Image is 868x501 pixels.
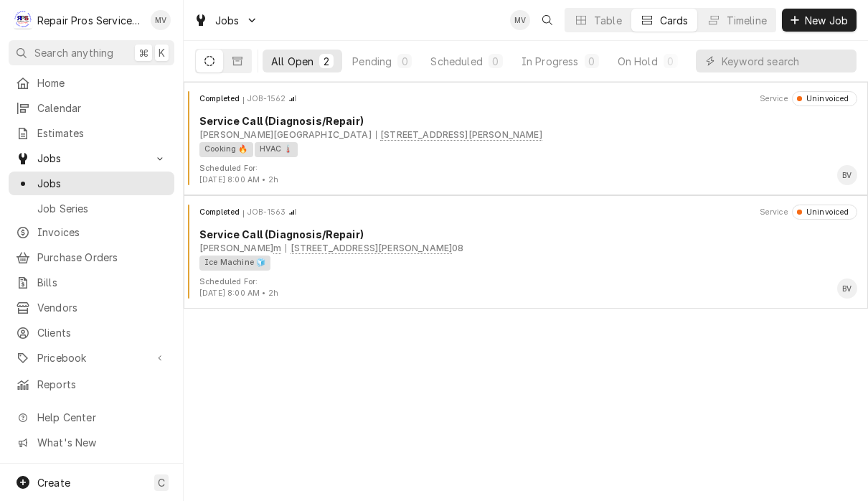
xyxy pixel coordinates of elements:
[802,207,849,218] div: Uninvoiced
[199,207,244,218] div: Object State
[199,256,270,271] div: Ice Machine 🧊
[37,325,167,340] span: Clients
[37,250,167,265] span: Purchase Orders
[189,276,862,299] div: Card Footer
[9,373,174,396] a: Reports
[837,278,857,299] div: Card Footer Primary Content
[782,9,857,32] button: New Job
[199,276,278,288] div: Object Extra Context Footer Label
[430,54,482,69] div: Scheduled
[199,242,281,255] div: Object Subtext Primary
[802,93,849,105] div: Uninvoiced
[13,10,33,30] div: Repair Pros Services Inc's Avatar
[151,10,171,30] div: MV
[37,350,146,365] span: Pricebook
[199,256,852,271] div: Object Tag List
[199,142,253,157] div: Cooking 🔥
[760,205,857,219] div: Card Header Secondary Content
[618,54,658,69] div: On Hold
[199,91,297,106] div: Card Header Primary Content
[510,10,530,30] div: Mindy Volker's Avatar
[184,82,868,195] div: Job Card: JOB-1562
[286,242,463,255] div: Object Subtext Secondary
[660,13,689,28] div: Cards
[760,207,788,218] div: Object Extra Context Header
[37,75,167,90] span: Home
[199,113,857,128] div: Object Title
[138,45,148,60] span: ⌘
[9,96,174,120] a: Calendar
[9,245,174,269] a: Purchase Orders
[34,45,113,60] span: Search anything
[837,278,857,299] div: BV
[37,176,167,191] span: Jobs
[9,71,174,95] a: Home
[9,146,174,170] a: Go to Jobs
[727,13,767,28] div: Timeline
[159,45,165,60] span: K
[9,346,174,370] a: Go to Pricebook
[199,227,857,242] div: Object Title
[9,220,174,244] a: Invoices
[37,275,167,290] span: Bills
[510,10,530,30] div: MV
[376,128,542,141] div: Object Subtext Secondary
[760,91,857,106] div: Card Header Secondary Content
[199,174,278,186] div: Object Extra Context Footer Value
[37,410,166,425] span: Help Center
[37,225,167,240] span: Invoices
[837,278,857,299] div: Brian Volker's Avatar
[199,128,857,141] div: Object Subtext
[594,13,622,28] div: Table
[13,10,33,30] div: R
[802,13,851,28] span: New Job
[199,288,278,299] div: Object Extra Context Footer Value
[792,205,857,219] div: Object Status
[9,271,174,294] a: Bills
[666,54,675,69] div: 0
[837,165,857,185] div: Card Footer Primary Content
[199,289,278,298] span: [DATE] 8:00 AM • 2h
[189,163,862,186] div: Card Footer
[184,195,868,309] div: Job Card: JOB-1563
[9,431,174,454] a: Go to What's New
[37,477,70,489] span: Create
[215,13,240,28] span: Jobs
[9,40,174,65] button: Search anything⌘K
[199,163,278,186] div: Card Footer Extra Context
[9,172,174,195] a: Jobs
[199,242,857,255] div: Object Subtext
[37,435,166,450] span: What's New
[37,377,167,392] span: Reports
[37,151,146,166] span: Jobs
[837,165,857,185] div: Brian Volker's Avatar
[189,227,862,270] div: Card Body
[9,406,174,429] a: Go to Help Center
[522,54,579,69] div: In Progress
[352,54,392,69] div: Pending
[199,142,852,157] div: Object Tag List
[9,296,174,319] a: Vendors
[760,93,788,105] div: Object Extra Context Header
[199,205,297,219] div: Card Header Primary Content
[9,121,174,145] a: Estimates
[199,276,278,299] div: Card Footer Extra Context
[199,93,244,105] div: Object State
[189,91,862,106] div: Card Header
[199,163,278,174] div: Object Extra Context Footer Label
[247,93,286,105] div: Object ID
[188,9,264,32] a: Go to Jobs
[199,128,372,141] div: Object Subtext Primary
[722,50,857,72] input: Keyword search
[189,205,862,219] div: Card Header
[199,175,278,184] span: [DATE] 8:00 AM • 2h
[37,126,167,141] span: Estimates
[588,54,596,69] div: 0
[189,113,862,156] div: Card Body
[255,142,298,157] div: HVAC 🌡️
[400,54,409,69] div: 0
[9,197,174,220] a: Job Series
[271,54,313,69] div: All Open
[158,475,165,490] span: C
[37,300,167,315] span: Vendors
